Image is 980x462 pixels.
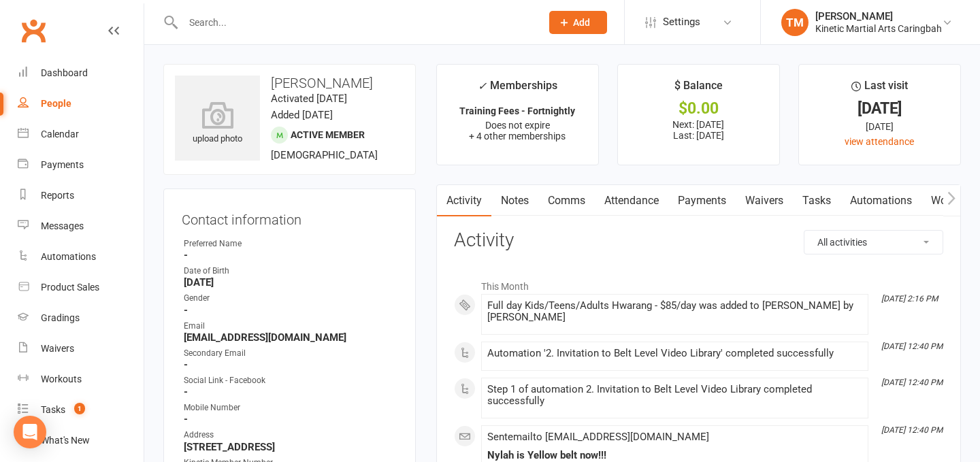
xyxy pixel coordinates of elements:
strong: [EMAIL_ADDRESS][DOMAIN_NAME] [184,331,397,344]
input: Search... [179,13,532,32]
a: Attendance [595,185,668,216]
span: Active member [291,129,365,140]
strong: Training Fees - Fortnightly [459,105,575,116]
div: Tasks [41,404,65,415]
time: Activated [DATE] [271,93,347,105]
a: Workouts [18,364,144,395]
i: ✓ [478,80,487,93]
div: $0.00 [630,101,767,116]
div: [DATE] [811,119,948,134]
a: Dashboard [18,58,144,88]
div: Payments [41,159,84,170]
i: [DATE] 12:40 PM [881,425,943,435]
a: Waivers [18,333,144,364]
div: Waivers [41,343,74,354]
h3: [PERSON_NAME] [175,76,404,90]
div: Mobile Number [184,401,397,414]
div: Secondary Email [184,347,397,360]
a: Product Sales [18,272,144,303]
a: Payments [668,185,736,216]
div: Kinetic Martial Arts Caringbah [815,22,942,35]
div: Automations [41,251,96,262]
div: Messages [41,220,84,231]
a: Automations [18,242,144,272]
div: Memberships [478,77,557,102]
div: Nylah is Yellow belt now!!! [487,450,862,461]
a: Clubworx [16,14,50,48]
strong: [DATE] [184,276,397,288]
li: This Month [454,272,943,294]
div: Address [184,429,397,442]
span: Sent email to [EMAIL_ADDRESS][DOMAIN_NAME] [487,431,709,443]
strong: - [184,304,397,316]
a: Tasks [793,185,840,216]
div: upload photo [175,101,260,146]
div: Open Intercom Messenger [14,416,46,448]
span: + 4 other memberships [469,131,566,142]
a: Comms [538,185,595,216]
strong: - [184,413,397,425]
div: Gradings [41,312,80,323]
strong: - [184,386,397,398]
div: Social Link - Facebook [184,374,397,387]
div: Dashboard [41,67,88,78]
strong: - [184,359,397,371]
div: Workouts [41,374,82,384]
div: $ Balance [674,77,723,101]
a: Reports [18,180,144,211]
i: [DATE] 12:40 PM [881,342,943,351]
div: Date of Birth [184,265,397,278]
div: TM [781,9,808,36]
div: Automation '2. Invitation to Belt Level Video Library' completed successfully [487,348,862,359]
div: [PERSON_NAME] [815,10,942,22]
a: Activity [437,185,491,216]
span: Add [573,17,590,28]
a: Messages [18,211,144,242]
div: Step 1 of automation 2. Invitation to Belt Level Video Library completed successfully [487,384,862,407]
span: Does not expire [485,120,550,131]
a: Gradings [18,303,144,333]
strong: - [184,249,397,261]
strong: [STREET_ADDRESS] [184,441,397,453]
h3: Activity [454,230,943,251]
span: Settings [663,7,700,37]
h3: Contact information [182,207,397,227]
a: view attendance [845,136,914,147]
i: [DATE] 2:16 PM [881,294,938,303]
div: Calendar [41,129,79,139]
a: Payments [18,150,144,180]
div: What's New [41,435,90,446]
a: What's New [18,425,144,456]
i: [DATE] 12:40 PM [881,378,943,387]
div: [DATE] [811,101,948,116]
a: People [18,88,144,119]
a: Automations [840,185,921,216]
button: Add [549,11,607,34]
span: 1 [74,403,85,414]
div: Last visit [851,77,908,101]
div: Product Sales [41,282,99,293]
div: Gender [184,292,397,305]
div: Preferred Name [184,237,397,250]
p: Next: [DATE] Last: [DATE] [630,119,767,141]
div: Email [184,320,397,333]
a: Notes [491,185,538,216]
a: Waivers [736,185,793,216]
div: Reports [41,190,74,201]
div: Full day Kids/Teens/Adults Hwarang - $85/day was added to [PERSON_NAME] by [PERSON_NAME] [487,300,862,323]
a: Tasks 1 [18,395,144,425]
span: [DEMOGRAPHIC_DATA] [271,149,378,161]
div: People [41,98,71,109]
time: Added [DATE] [271,109,333,121]
a: Calendar [18,119,144,150]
